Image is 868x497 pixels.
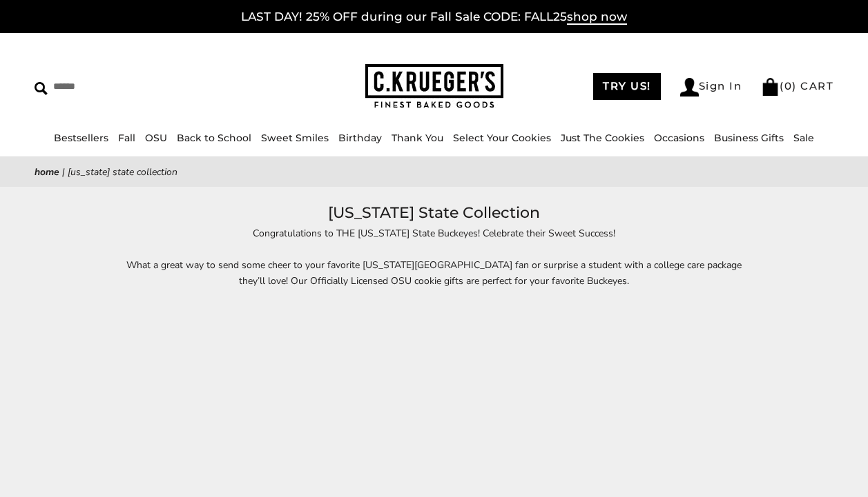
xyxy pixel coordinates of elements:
[441,303,626,488] a: OSU Scarlet & Grey Half Dozen Sampler - Assorted Cookies
[54,132,108,144] a: Bestsellers
[68,165,177,179] span: [US_STATE] State Collection
[784,79,793,92] span: 0
[793,132,814,144] a: Sale
[35,165,59,179] a: Home
[117,225,752,241] p: Congratulations to THE [US_STATE] State Buckeyes! Celebrate their Sweet Success!
[338,132,382,144] a: Birthday
[177,132,251,144] a: Back to School
[680,78,742,97] a: Sign In
[567,10,627,25] span: shop now
[28,303,214,488] a: OSU Brutus Buckeye Cookie Gift Boxes - Assorted Cookies
[365,64,503,109] img: C.KRUEGER'S
[761,78,780,96] img: Bag
[117,257,752,289] p: What a great way to send some cheer to your favorite [US_STATE][GEOGRAPHIC_DATA] fan or surprise ...
[654,132,704,144] a: Occasions
[118,132,135,144] a: Fall
[62,165,65,179] span: |
[647,303,833,488] a: OSU Striped Cookie Gift Box - Assorted Cookies
[261,132,329,144] a: Sweet Smiles
[55,201,813,225] h1: [US_STATE] State Collection
[235,303,421,488] a: OSU Striped Cookies Gift Box - Assorted Cookies
[145,132,167,144] a: OSU
[35,76,217,97] input: Search
[35,82,48,95] img: Search
[241,10,627,25] a: LAST DAY! 25% OFF during our Fall Sale CODE: FALL25shop now
[714,132,784,144] a: Business Gifts
[453,132,551,144] a: Select Your Cookies
[35,164,833,180] nav: breadcrumbs
[561,132,644,144] a: Just The Cookies
[761,79,833,92] a: (0) CART
[593,73,661,100] a: TRY US!
[680,78,699,97] img: Account
[392,132,443,144] a: Thank You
